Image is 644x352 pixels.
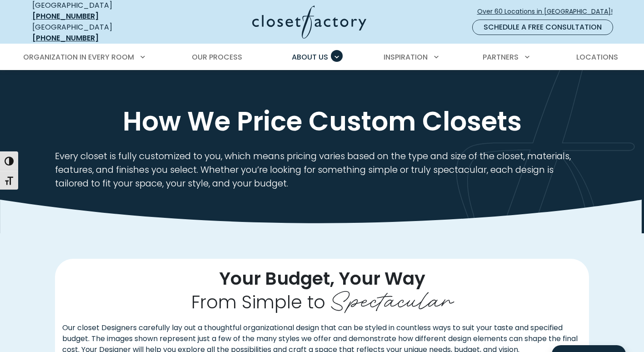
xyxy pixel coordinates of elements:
[55,150,589,191] p: Every closet is fully customized to you, which means pricing varies based on the type and size of...
[330,280,453,316] span: Spectacular
[30,105,614,139] h1: How We Price Custom Closets
[192,52,242,62] span: Our Process
[32,33,99,43] a: [PHONE_NUMBER]
[576,52,618,62] span: Locations
[477,7,620,16] span: Over 60 Locations in [GEOGRAPHIC_DATA]!
[472,20,613,35] a: Schedule a Free Consultation
[191,290,325,315] span: From Simple to
[384,52,428,62] span: Inspiration
[17,45,628,70] nav: Primary Menu
[483,52,519,62] span: Partners
[32,11,99,21] a: [PHONE_NUMBER]
[219,266,425,291] span: Your Budget, Your Way
[23,52,134,62] span: Organization in Every Room
[477,4,620,20] a: Over 60 Locations in [GEOGRAPHIC_DATA]!
[32,22,164,44] div: [GEOGRAPHIC_DATA]
[292,52,328,62] span: About Us
[252,5,366,39] img: Closet Factory Logo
